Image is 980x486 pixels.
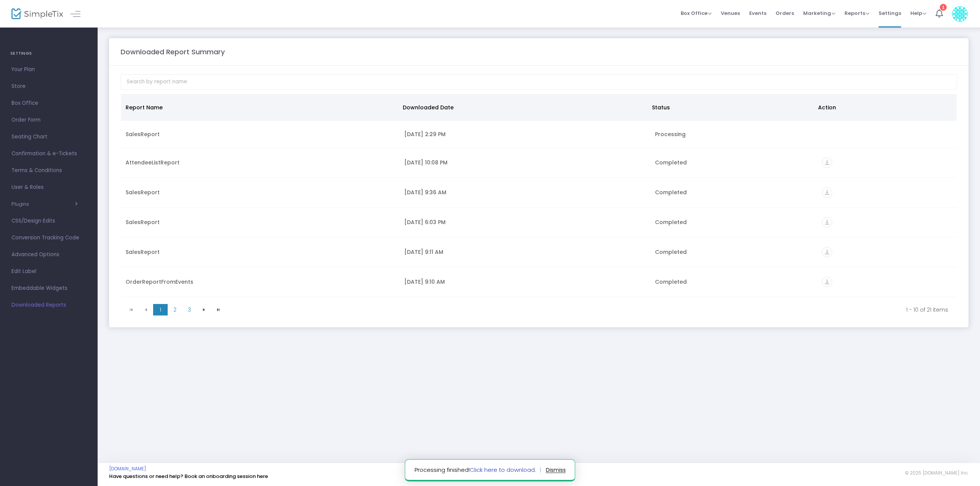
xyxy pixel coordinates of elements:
[11,201,78,207] button: Plugins
[11,267,86,276] span: Edit Label
[126,218,395,226] div: SalesReport
[126,130,395,138] div: SalesReport
[11,182,86,192] span: User & Roles
[121,94,957,301] div: Data table
[11,166,86,176] span: Terms & Conditions
[749,3,766,23] span: Events
[201,307,207,313] span: Go to the next page
[879,3,901,23] span: Settings
[655,248,813,256] div: Completed
[905,470,969,476] span: © 2025 [DOMAIN_NAME] Inc.
[404,278,646,286] div: 6/30/2025 9:10 AM
[655,189,813,196] div: Completed
[546,464,566,476] button: dismiss
[121,74,957,90] input: Search by report name
[11,283,86,293] span: Embeddable Widgets
[109,473,268,480] a: Have questions or need help? Book an onboarding session here
[822,160,832,167] a: vertical_align_bottom
[822,247,832,257] i: vertical_align_bottom
[822,158,832,168] i: vertical_align_bottom
[121,94,398,121] th: Report Name
[721,3,740,23] span: Venues
[822,249,832,257] a: vertical_align_bottom
[470,466,536,474] a: Click here to download.
[822,187,952,198] div: https://go.SimpleTix.com/jvfuw
[910,10,926,17] span: Help
[647,94,813,121] th: Status
[126,159,395,166] div: AttendeeListReport
[822,277,952,287] div: https://go.SimpleTix.com/06mra
[844,10,869,17] span: Reports
[822,219,832,227] a: vertical_align_bottom
[11,300,86,310] span: Downloaded Reports
[11,98,86,108] span: Box Office
[655,159,813,166] div: Completed
[182,304,197,315] span: Page 3
[11,65,86,75] span: Your Plan
[231,306,948,314] kendo-pager-info: 1 - 10 of 21 items
[681,10,712,17] span: Box Office
[168,304,182,315] span: Page 2
[415,466,541,475] span: Processing finished!
[655,278,813,286] div: Completed
[126,189,395,196] div: SalesReport
[822,190,832,197] a: vertical_align_bottom
[11,81,86,91] span: Store
[404,218,646,226] div: 7/2/2025 6:03 PM
[211,304,226,315] span: Go to the last page
[940,4,947,11] div: 1
[197,304,211,315] span: Go to the next page
[121,47,225,57] m-panel-title: Downloaded Report Summary
[109,466,146,472] a: [DOMAIN_NAME]
[11,250,86,260] span: Advanced Options
[11,132,86,142] span: Seating Chart
[404,248,646,256] div: 6/30/2025 9:11 AM
[822,247,952,257] div: https://go.SimpleTix.com/i9hqo
[822,279,832,287] a: vertical_align_bottom
[216,307,222,313] span: Go to the last page
[822,217,832,228] i: vertical_align_bottom
[404,130,646,138] div: 8/25/2025 2:29 PM
[822,277,832,287] i: vertical_align_bottom
[822,158,952,168] div: https://go.SimpleTix.com/uzhfm
[126,278,395,286] div: OrderReportFromEvents
[404,159,646,166] div: 8/22/2025 10:08 PM
[11,233,86,243] span: Conversion Tracking Code
[813,94,952,121] th: Action
[404,189,646,196] div: 7/3/2025 9:36 AM
[655,218,813,226] div: Completed
[126,248,395,256] div: SalesReport
[776,3,794,23] span: Orders
[153,304,168,315] span: Page 1
[803,10,835,17] span: Marketing
[398,94,647,121] th: Downloaded Date
[822,217,952,228] div: https://go.SimpleTix.com/v4n8a
[655,130,813,138] div: Processing
[11,216,86,226] span: CSS/Design Edits
[10,46,87,61] h4: SETTINGS
[822,187,832,198] i: vertical_align_bottom
[11,115,86,125] span: Order Form
[11,149,86,159] span: Confirmation & e-Tickets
